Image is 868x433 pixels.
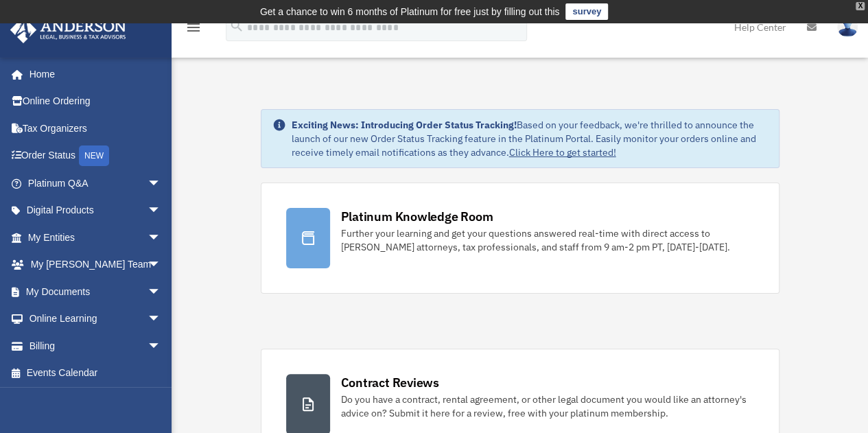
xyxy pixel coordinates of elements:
[148,224,175,252] span: arrow_drop_down
[10,142,182,170] a: Order StatusNEW
[292,118,768,159] div: Based on your feedback, we're thrilled to announce the launch of our new Order Status Tracking fe...
[185,24,202,36] a: menu
[261,183,779,294] a: Platinum Knowledge Room Further your learning and get your questions answered real-time with dire...
[341,393,754,420] div: Do you have a contract, rental agreement, or other legal document you would like an attorney's ad...
[837,17,858,37] img: User Pic
[341,208,493,225] div: Platinum Knowledge Room
[10,332,182,360] a: Billingarrow_drop_down
[10,224,182,251] a: My Entitiesarrow_drop_down
[10,197,182,224] a: Digital Productsarrow_drop_down
[148,305,175,333] span: arrow_drop_down
[10,360,182,387] a: Events Calendar
[79,145,109,166] div: NEW
[10,115,182,142] a: Tax Organizers
[509,146,616,159] a: Click Here to get started!
[229,19,244,34] i: search
[260,3,560,20] div: Get a chance to win 6 months of Platinum for free just by filling out this
[6,16,130,43] img: Anderson Advisors Platinum Portal
[10,305,182,333] a: Online Learningarrow_drop_down
[185,19,202,36] i: menu
[148,278,175,306] span: arrow_drop_down
[341,374,439,391] div: Contract Reviews
[10,169,182,197] a: Platinum Q&Aarrow_drop_down
[292,119,517,131] strong: Exciting News: Introducing Order Status Tracking!
[148,197,175,225] span: arrow_drop_down
[856,2,865,10] div: close
[10,278,182,305] a: My Documentsarrow_drop_down
[148,169,175,198] span: arrow_drop_down
[565,3,608,20] a: survey
[10,88,182,115] a: Online Ordering
[10,251,182,279] a: My [PERSON_NAME] Teamarrow_drop_down
[148,332,175,360] span: arrow_drop_down
[148,251,175,279] span: arrow_drop_down
[341,226,754,254] div: Further your learning and get your questions answered real-time with direct access to [PERSON_NAM...
[10,60,175,88] a: Home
